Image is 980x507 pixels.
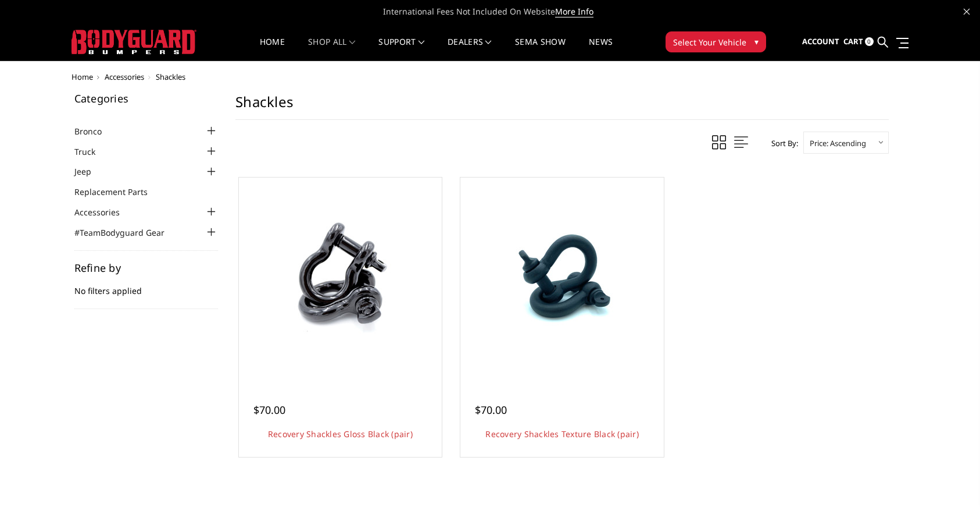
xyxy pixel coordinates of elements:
[802,26,839,58] a: Account
[74,93,219,104] h5: Categories
[475,403,507,417] span: $70.00
[74,263,219,309] div: No filters applied
[74,206,134,218] a: Accessories
[253,403,285,417] span: $70.00
[485,428,639,439] a: Recovery Shackles Texture Black (pair)
[260,38,285,61] a: Home
[156,72,185,82] span: Shackles
[463,180,661,378] a: Recovery Shackles Texture Black (pair) Recovery Shackles Texture Black (pair)
[843,26,874,58] a: Cart 0
[448,38,492,61] a: Dealers
[865,37,874,46] span: 0
[242,180,439,378] a: Recovery Shackles Gloss Black (pair) Recovery Shackles Gloss Black (pair)
[589,38,613,61] a: News
[74,263,219,273] h5: Refine by
[105,72,144,82] a: Accessories
[71,30,196,54] img: BODYGUARD BUMPERS
[71,72,93,82] a: Home
[754,36,759,48] span: ▾
[74,165,106,178] a: Jeep
[268,428,413,439] a: Recovery Shackles Gloss Black (pair)
[673,36,746,48] span: Select Your Vehicle
[802,36,839,47] span: Account
[235,93,889,120] h1: Shackles
[515,38,566,61] a: SEMA Show
[74,146,110,158] a: Truck
[378,38,424,61] a: Support
[74,226,179,239] a: #TeamBodyguard Gear
[765,134,798,152] label: Sort By:
[308,38,355,61] a: shop all
[74,125,116,137] a: Bronco
[555,6,593,17] a: More Info
[843,36,863,47] span: Cart
[74,186,162,198] a: Replacement Parts
[666,31,766,52] button: Select Your Vehicle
